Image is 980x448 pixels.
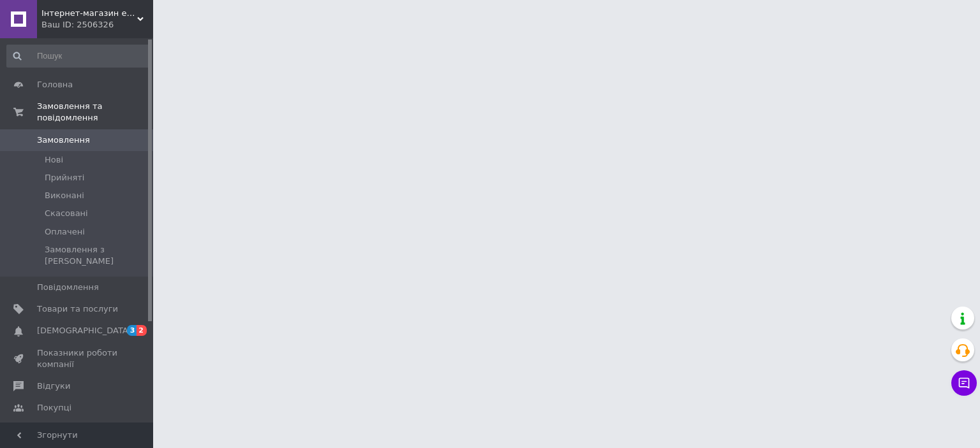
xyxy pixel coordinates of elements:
span: Прийняті [45,172,84,184]
span: Оплачені [45,226,85,238]
span: Повідомлення [37,282,99,293]
span: 2 [137,325,147,336]
span: Нові [45,154,63,166]
span: Замовлення та повідомлення [37,101,153,124]
span: Показники роботи компанії [37,347,118,370]
span: Скасовані [45,208,88,219]
span: Товари та послуги [37,303,118,315]
span: Відгуки [37,380,70,392]
span: 3 [127,325,137,336]
div: Ваш ID: 2506326 [41,19,153,31]
button: Чат з покупцем [951,370,977,396]
span: Покупці [37,402,71,414]
span: [DEMOGRAPHIC_DATA] [37,325,131,336]
span: Головна [37,79,73,90]
span: Інтернет-магазин електроніки AmPart, смартфони, техніка, ноутбуки [41,8,137,19]
span: Замовлення [37,134,90,146]
input: Пошук [6,45,151,68]
span: Виконані [45,190,84,201]
span: Замовлення з [PERSON_NAME] [45,244,149,267]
